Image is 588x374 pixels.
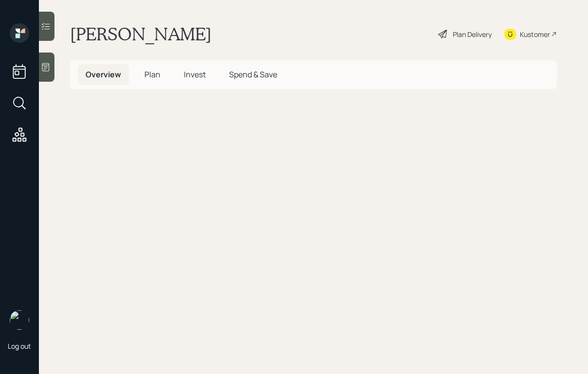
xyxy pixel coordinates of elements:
[8,341,31,351] div: Log out
[70,23,212,45] h1: [PERSON_NAME]
[520,29,550,39] div: Kustomer
[144,69,160,80] span: Plan
[229,69,277,80] span: Spend & Save
[10,310,29,330] img: robby-grisanti-headshot.png
[86,69,121,80] span: Overview
[184,69,206,80] span: Invest
[453,29,492,39] div: Plan Delivery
